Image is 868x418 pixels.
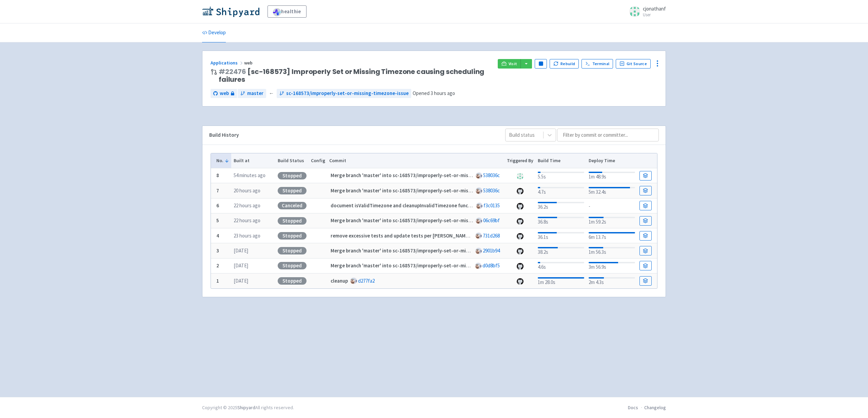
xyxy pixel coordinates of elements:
div: Stopped [278,277,307,285]
th: Built at [231,153,275,168]
div: 1m 56.3s [589,246,635,256]
th: Build Status [275,153,309,168]
span: ← [269,90,274,97]
a: Docs [628,404,638,411]
a: Terminal [581,59,613,69]
time: 54 minutes ago [234,172,265,178]
th: Commit [327,153,505,168]
button: No. [216,157,229,164]
th: Triggered By [505,153,536,168]
time: 20 hours ago [234,187,260,194]
a: Develop [202,23,226,42]
div: 2m 4.3s [589,276,635,286]
a: d277fa2 [358,278,375,284]
th: Config [309,153,327,168]
span: cjonathanf [643,5,666,12]
button: Rebuild [550,59,579,69]
b: 8 [216,172,219,178]
strong: Merge branch 'master' into sc-168573/improperly-set-or-missing-timezone-issue [331,172,515,178]
b: 6 [216,202,219,209]
div: 3m 56.9s [589,261,635,271]
strong: Merge branch 'master' into sc-168573/improperly-set-or-missing-timezone-issue [331,187,515,194]
strong: Merge branch 'master' into sc-168573/improperly-set-or-missing-timezone-issue [331,262,515,269]
span: sc-168573/improperly-set-or-missing-timezone-issue [286,90,409,97]
div: 1m 48.9s [589,170,635,181]
div: Stopped [278,187,307,194]
a: 538036c [483,187,500,194]
time: 22 hours ago [234,202,260,209]
div: Stopped [278,262,307,269]
strong: remove excessive tests and update tests per [PERSON_NAME] and [PERSON_NAME] [331,232,518,239]
th: Build Time [535,153,586,168]
div: 36.8s [538,215,584,226]
a: Shipyard [237,404,255,411]
a: Build Details [639,186,652,195]
span: web [220,90,229,97]
div: Canceled [278,202,307,209]
a: Git Source [616,59,651,69]
strong: document isValidTimezone and cleanupInvalidTimezone functions [skip ci] [331,202,498,209]
b: 7 [216,187,219,194]
time: 23 hours ago [234,232,260,239]
time: [DATE] [234,247,248,254]
div: 4.6s [538,261,584,271]
div: 5.5s [538,170,584,181]
a: Build Details [639,216,652,226]
small: User [643,13,666,17]
div: 1m 28.0s [538,276,584,286]
strong: Merge branch 'master' into sc-168573/improperly-set-or-missing-timezone-issue [331,217,515,224]
a: Changelog [644,404,666,411]
a: d0d8bf5 [482,262,500,269]
span: master [247,90,263,97]
a: #22476 [219,67,246,76]
a: f3c0135 [484,202,500,209]
div: Stopped [278,232,307,240]
span: web [244,60,254,66]
a: 538036c [483,172,500,178]
strong: Merge branch 'master' into sc-168573/improperly-set-or-missing-timezone-issue [331,247,515,254]
time: [DATE] [234,262,248,269]
div: Build History [209,131,494,139]
b: 1 [216,278,219,284]
b: 2 [216,262,219,269]
a: Build Details [639,261,652,270]
div: Copyright © 2025 All rights reserved. [202,404,294,411]
div: 36.2s [538,201,584,211]
div: 4.7s [538,186,584,196]
strong: cleanup [331,278,348,284]
time: 3 hours ago [431,90,455,96]
a: healthie [268,5,307,18]
a: Build Details [639,171,652,180]
a: Build Details [639,246,652,255]
div: 36.1s [538,231,584,241]
div: Stopped [278,247,307,254]
a: 2901b94 [483,247,500,254]
div: 1m 59.2s [589,215,635,226]
a: Build Details [639,231,652,241]
b: 4 [216,232,219,239]
time: 22 hours ago [234,217,260,224]
a: sc-168573/improperly-set-or-missing-timezone-issue [277,89,411,98]
a: cjonathanf User [625,6,666,17]
span: Visit [509,61,517,66]
a: Visit [498,59,521,69]
span: [sc-168573] Improperly Set or Missing Timezone causing scheduling failures [219,68,492,83]
img: Shipyard logo [202,6,259,17]
span: Opened [413,90,455,96]
div: 6m 13.7s [589,231,635,241]
button: Pause [535,59,547,69]
th: Deploy Time [586,153,637,168]
b: 5 [216,217,219,224]
div: - [589,201,635,210]
div: Stopped [278,172,307,179]
a: Applications [211,60,244,66]
a: 731d268 [483,232,500,239]
b: 3 [216,247,219,254]
a: 06c69bf [483,217,500,224]
a: master [238,89,266,98]
div: 5m 32.4s [589,186,635,196]
input: Filter by commit or committer... [557,129,659,141]
a: Build Details [639,276,652,286]
a: Build Details [639,201,652,210]
div: 38.2s [538,246,584,256]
